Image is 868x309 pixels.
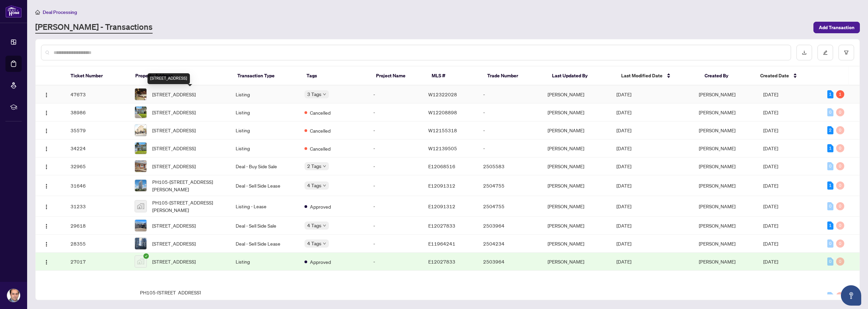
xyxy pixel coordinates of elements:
td: Listing [230,139,299,157]
td: Listing [230,85,299,103]
span: [DATE] [763,91,778,97]
span: PH105-[STREET_ADDRESS][PERSON_NAME] [152,199,225,214]
div: 0 [836,162,844,170]
th: Transaction Type [232,66,301,85]
span: [PERSON_NAME] [699,203,735,209]
button: Logo [41,256,52,267]
span: Cancelled [310,293,331,300]
span: E11964241 [428,240,455,247]
span: [PERSON_NAME] [699,240,735,247]
div: 0 [827,108,833,116]
span: W12139505 [428,145,457,151]
td: [PERSON_NAME] [542,235,611,253]
span: [PERSON_NAME] [699,91,735,97]
span: 4 Tags [307,221,321,229]
div: [STREET_ADDRESS] [147,73,190,84]
th: Created Date [755,66,820,85]
span: download [802,50,807,55]
td: - [478,103,542,121]
td: [PERSON_NAME] [542,157,611,175]
span: [STREET_ADDRESS] [152,127,196,134]
td: 47673 [65,85,129,103]
div: 1 [836,90,844,98]
td: 2504234 [478,235,542,253]
span: [DATE] [763,127,778,133]
td: 28355 [65,235,129,253]
span: [DATE] [763,203,778,209]
td: - [368,139,423,157]
span: PH105-[STREET_ADDRESS][PERSON_NAME] [152,178,225,193]
button: Logo [41,125,52,136]
th: Tags [301,66,371,85]
th: Last Updated By [547,66,616,85]
span: E12027833 [428,223,455,229]
span: PH105-[STREET_ADDRESS][PERSON_NAME] [140,289,225,304]
span: E12091312 [428,182,455,189]
a: [PERSON_NAME] - Transactions [35,21,153,34]
td: 2503964 [478,217,542,235]
img: thumbnail-img [135,124,146,136]
div: 0 [827,202,833,210]
span: filter [844,50,849,55]
img: logo [5,5,22,18]
td: [PERSON_NAME] [542,85,611,103]
td: - [368,175,423,196]
span: E12027833 [428,258,455,265]
span: [STREET_ADDRESS] [152,258,196,265]
span: [DATE] [763,182,778,189]
td: Listing [230,103,299,121]
div: 1 [827,221,833,230]
td: - [368,85,423,103]
div: 0 [836,108,844,116]
td: [PERSON_NAME] [542,196,611,217]
th: MLS # [426,66,482,85]
span: [STREET_ADDRESS] [152,144,196,152]
img: thumbnail-img [135,220,146,231]
th: Last Modified Date [616,66,699,85]
span: W12208898 [428,109,457,115]
span: [STREET_ADDRESS] [152,222,196,229]
span: home [35,10,40,15]
img: thumbnail-img [135,89,146,100]
td: - [368,121,423,139]
td: 38986 [65,103,129,121]
span: [DATE] [616,91,631,97]
span: [DATE] [763,109,778,115]
td: [PERSON_NAME] [542,175,611,196]
span: [DATE] [616,127,631,133]
img: Logo [44,92,49,98]
span: check-circle [143,253,149,259]
span: [DATE] [763,258,778,265]
span: Deal Processing [43,9,77,15]
td: 2504755 [478,196,542,217]
button: Logo [41,89,52,100]
span: [DATE] [616,258,631,265]
img: thumbnail-img [135,256,146,267]
button: Logo [41,291,52,302]
div: 1 [827,181,833,190]
span: Add Transaction [819,22,854,33]
span: Approved [310,203,331,210]
td: - [368,157,423,175]
div: 0 [836,202,844,210]
span: [DATE] [616,240,631,247]
img: Profile Icon [7,289,20,302]
div: 1 [827,144,833,152]
img: thumbnail-img [135,238,146,249]
td: 29618 [65,217,129,235]
span: [DATE] [616,163,631,169]
span: down [323,242,326,245]
span: [DATE] [763,145,778,151]
td: [PERSON_NAME] [542,121,611,139]
span: Approved [310,258,331,266]
span: [STREET_ADDRESS] [152,109,196,116]
span: [DATE] [763,293,778,299]
td: - [478,121,542,139]
td: 2505583 [478,157,542,175]
td: 27017 [65,253,129,271]
td: [PERSON_NAME] [542,103,611,121]
td: 34224 [65,139,129,157]
td: - [368,103,423,121]
td: Listing [230,121,299,139]
div: 2 [827,126,833,134]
